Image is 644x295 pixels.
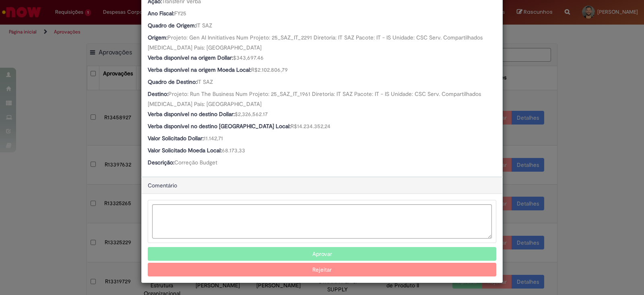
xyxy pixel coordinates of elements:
span: IT SAZ [197,78,213,85]
span: Comentário [148,182,177,189]
span: $343,697.46 [233,54,264,61]
span: 11.142,71 [204,135,223,142]
button: Rejeitar [148,263,496,276]
span: Projeto: Run The Business Num Projeto: 25_SAZ_IT_1961 Diretoria: IT SAZ Pacote: IT - IS Unidade: ... [148,90,483,108]
span: R$14.234.352,24 [291,123,330,130]
b: Quadro de Origem: [148,22,196,29]
span: FY25 [174,10,186,17]
b: Verba disponível no destino Dollar: [148,110,235,118]
span: 68.173,33 [222,147,245,154]
span: Projeto: Gen AI Innitiatives Num Projeto: 25_SAZ_IT_2291 Diretoria: IT SAZ Pacote: IT - IS Unidad... [148,34,484,51]
span: Correção Budget [174,159,217,166]
b: Verba disponível na origem Moeda Local: [148,66,251,73]
button: Aprovar [148,247,496,261]
b: Valor Solicitado Moeda Local: [148,147,222,154]
span: R$2.102.806,79 [251,66,288,73]
b: Destino: [148,90,168,98]
b: Verba disponível no destino [GEOGRAPHIC_DATA] Local: [148,123,291,130]
b: Origem: [148,34,167,41]
b: Ano Fiscal: [148,10,174,17]
b: Descrição: [148,159,174,166]
span: $2,326,562.17 [235,110,268,118]
b: Verba disponível na origem Dollar: [148,54,233,61]
b: Quadro de Destino: [148,78,197,85]
span: IT SAZ [196,22,212,29]
b: Valor Solicitado Dollar: [148,135,204,142]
